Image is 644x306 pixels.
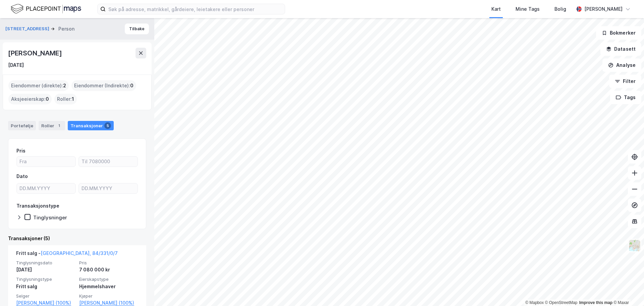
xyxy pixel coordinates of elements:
[610,91,641,104] button: Tags
[63,82,66,90] span: 2
[491,5,501,13] div: Kart
[16,266,75,274] div: [DATE]
[579,300,612,305] a: Improve this map
[609,75,641,88] button: Filter
[628,239,641,252] img: Z
[8,61,24,69] div: [DATE]
[16,147,25,155] div: Pris
[39,121,65,130] div: Roller
[545,300,578,305] a: OpenStreetMap
[8,48,63,58] div: [PERSON_NAME]
[56,122,62,129] div: 1
[79,276,138,282] span: Eierskapstype
[16,249,118,260] div: Fritt salg -
[600,42,641,56] button: Datasett
[68,121,114,130] div: Transaksjoner
[79,183,138,193] input: DD.MM.YYYY
[46,95,49,103] span: 0
[104,122,111,129] div: 5
[584,5,623,13] div: [PERSON_NAME]
[79,157,138,167] input: Til 7080000
[54,94,77,104] div: Roller :
[16,282,75,291] div: Fritt salg
[8,121,36,130] div: Portefølje
[41,250,118,256] a: [GEOGRAPHIC_DATA], 84/331/0/7
[72,95,74,103] span: 1
[602,58,641,72] button: Analyse
[33,214,67,221] div: Tinglysninger
[16,276,75,282] span: Tinglysningstype
[16,172,28,180] div: Dato
[8,80,69,91] div: Eiendommer (direkte) :
[17,157,75,167] input: Fra
[554,5,566,13] div: Bolig
[516,5,540,13] div: Mine Tags
[16,293,75,299] span: Selger
[79,293,138,299] span: Kjøper
[71,80,136,91] div: Eiendommer (Indirekte) :
[8,234,146,243] div: Transaksjoner (5)
[125,24,149,34] button: Tilbake
[610,274,644,306] iframe: Chat Widget
[525,300,544,305] a: Mapbox
[16,202,59,210] div: Transaksjonstype
[5,26,51,32] button: [STREET_ADDRESS]
[58,25,74,33] div: Person
[596,26,641,40] button: Bokmerker
[16,260,75,266] span: Tinglysningsdato
[130,82,133,90] span: 0
[79,282,138,291] div: Hjemmelshaver
[11,3,81,15] img: logo.f888ab2527a4732fd821a326f86c7f29.svg
[610,274,644,306] div: Kontrollprogram for chat
[79,260,138,266] span: Pris
[79,266,138,274] div: 7 080 000 kr
[8,94,52,104] div: Aksjeeierskap :
[17,183,75,193] input: DD.MM.YYYY
[106,4,285,14] input: Søk på adresse, matrikkel, gårdeiere, leietakere eller personer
